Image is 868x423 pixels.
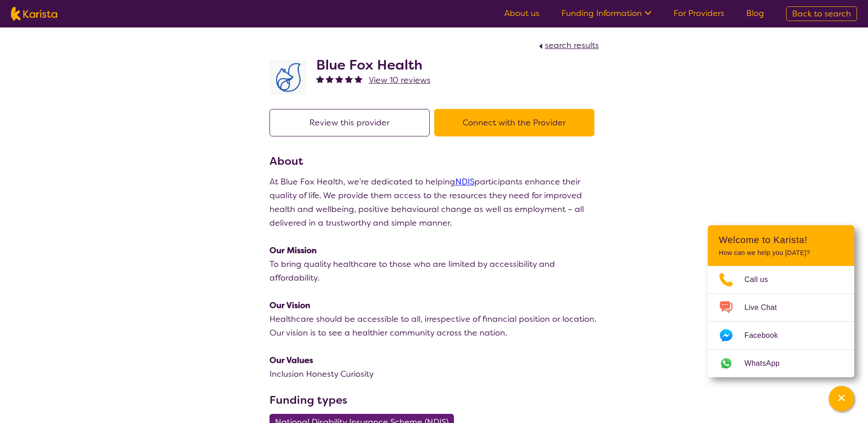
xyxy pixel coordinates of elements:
[270,175,599,230] p: At Blue Fox Health, we’re dedicated to helping participants enhance their quality of life. We pro...
[744,273,779,287] span: Call us
[270,153,599,169] h3: About
[434,117,599,128] a: Connect with the Provider
[792,8,851,19] span: Back to search
[829,386,854,412] button: Channel Menu
[719,234,843,245] h2: Welcome to Karista!
[455,176,474,187] a: NDIS
[316,57,431,73] h2: Blue Fox Health
[786,6,857,21] a: Back to search
[708,266,854,377] ul: Choose channel
[504,8,539,19] a: About us
[270,109,430,136] button: Review this provider
[270,257,599,285] p: To bring quality healthcare to those who are limited by accessibility and affordability.
[746,8,764,19] a: Blog
[326,75,334,83] img: fullstar
[744,329,789,342] span: Facebook
[537,40,599,51] a: search results
[270,312,599,340] p: Healthcare should be accessible to all, irrespective of financial position or location. Our visio...
[674,8,724,19] a: For Providers
[270,117,434,128] a: Review this provider
[335,75,343,83] img: fullstar
[355,75,362,83] img: fullstar
[719,249,843,257] p: How can we help you [DATE]?
[708,225,854,377] div: Channel Menu
[708,350,854,377] a: Web link opens in a new tab.
[345,75,353,83] img: fullstar
[270,60,306,95] img: lyehhyr6avbivpacwqcf.png
[434,109,594,136] button: Connect with the Provider
[545,40,599,51] span: search results
[744,357,791,370] span: WhatsApp
[744,301,788,315] span: Live Chat
[369,75,431,86] span: View 10 reviews
[369,73,431,87] a: View 10 reviews
[270,392,599,408] h3: Funding types
[270,245,317,256] strong: Our Mission
[270,355,313,366] strong: Our Values
[316,75,324,83] img: fullstar
[561,8,652,19] a: Funding Information
[11,7,57,21] img: Karista logo
[270,367,599,381] p: Inclusion Honesty Curiosity
[270,300,310,311] strong: Our Vision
